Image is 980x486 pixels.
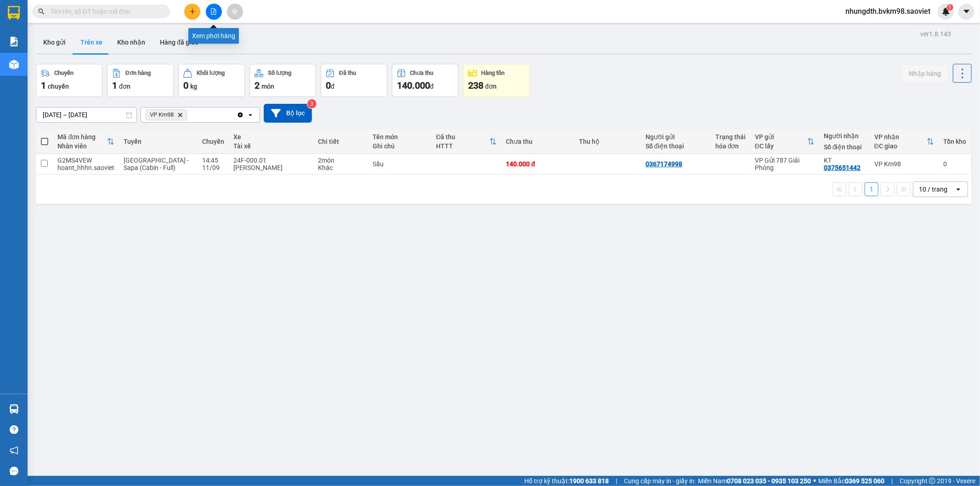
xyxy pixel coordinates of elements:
[524,476,609,486] span: Hỗ trợ kỹ thuật:
[397,80,430,91] span: 140.000
[624,476,696,486] span: Cung cấp máy in - giấy in:
[210,8,217,15] span: file-add
[36,31,73,53] button: Kho gửi
[189,8,196,15] span: plus
[232,8,238,15] span: aim
[227,4,243,20] button: aim
[10,467,18,475] span: message
[197,70,225,76] div: Khối lượng
[506,160,570,168] div: 140.000 đ
[715,142,746,150] div: hóa đơn
[178,64,245,97] button: Khối lượng0kg
[264,104,312,123] button: Bộ lọc
[963,7,971,16] span: caret-down
[57,157,114,164] div: G2MS4VEW
[824,132,865,140] div: Người nhận
[874,160,934,168] div: VP Km98
[482,70,505,76] div: Hàng tồn
[10,425,18,434] span: question-circle
[261,83,274,90] span: món
[112,80,117,91] span: 1
[373,160,427,168] div: Sầu
[321,64,387,97] button: Đã thu0đ
[189,110,190,119] input: Selected VP Km98.
[824,157,865,164] div: KT
[955,186,962,193] svg: open
[942,7,950,16] img: icon-new-feature
[824,164,861,171] div: 0375651442
[51,6,159,17] input: Tìm tên, số ĐT hoặc mã đơn
[249,64,316,97] button: Số lượng2món
[202,157,224,164] div: 14:45
[53,130,119,154] th: Toggle SortBy
[36,64,102,97] button: Chuyến1chuyến
[901,65,948,82] button: Nhập hàng
[54,70,74,76] div: Chuyến
[431,130,501,154] th: Toggle SortBy
[307,99,317,108] sup: 3
[430,83,434,90] span: đ
[373,133,427,141] div: Tên món
[865,182,878,196] button: 1
[206,4,222,20] button: file-add
[9,60,19,69] img: warehouse-icon
[874,142,927,150] div: ĐC giao
[9,404,19,414] img: warehouse-icon
[124,138,193,145] div: Tuyến
[646,142,706,150] div: Số điện thoại
[646,133,706,141] div: Người gửi
[110,31,153,53] button: Kho nhận
[8,6,20,20] img: logo-vxr
[57,133,107,141] div: Mã đơn hàng
[824,143,865,151] div: Số điện thoại
[569,477,609,485] strong: 1900 633 818
[727,477,811,485] strong: 0708 023 035 - 0935 103 250
[318,138,363,145] div: Chi tiết
[73,31,110,53] button: Trên xe
[57,164,114,171] div: hoant_hhhn.saoviet
[233,142,309,150] div: Tài xế
[119,83,130,90] span: đơn
[41,80,46,91] span: 1
[818,476,884,486] span: Miền Bắc
[237,111,244,119] svg: Clear all
[436,133,489,141] div: Đã thu
[339,70,356,76] div: Đã thu
[715,133,746,141] div: Trạng thái
[233,133,309,141] div: Xe
[891,476,893,486] span: |
[318,157,363,164] div: 2 món
[943,138,966,145] div: Tồn kho
[579,138,636,145] div: Thu hộ
[943,160,966,168] div: 0
[150,111,174,119] span: VP Km98
[318,164,363,171] div: Khác
[845,477,884,485] strong: 0369 525 060
[202,164,224,171] div: 11/09
[255,80,260,91] span: 2
[153,31,206,53] button: Hàng đã giao
[616,476,617,486] span: |
[755,157,815,171] div: VP Gửi 787 Giải Phóng
[838,6,938,17] span: nhungdth.bvkm98.saoviet
[874,133,927,141] div: VP nhận
[919,185,947,194] div: 10 / trang
[124,157,189,171] span: [GEOGRAPHIC_DATA] - Sapa (Cabin - Full)
[233,164,309,171] div: [PERSON_NAME]
[468,80,483,91] span: 238
[646,160,682,168] div: 0367174998
[107,64,174,97] button: Đơn hàng1đơn
[190,83,197,90] span: kg
[48,83,69,90] span: chuyến
[929,478,935,484] span: copyright
[813,479,816,483] span: ⚪️
[125,70,151,76] div: Đơn hàng
[326,80,331,91] span: 0
[202,138,224,145] div: Chuyến
[146,109,187,120] span: VP Km98, close by backspace
[750,130,819,154] th: Toggle SortBy
[57,142,107,150] div: Nhân viên
[9,37,19,46] img: solution-icon
[920,29,951,39] div: ver 1.8.143
[485,83,497,90] span: đơn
